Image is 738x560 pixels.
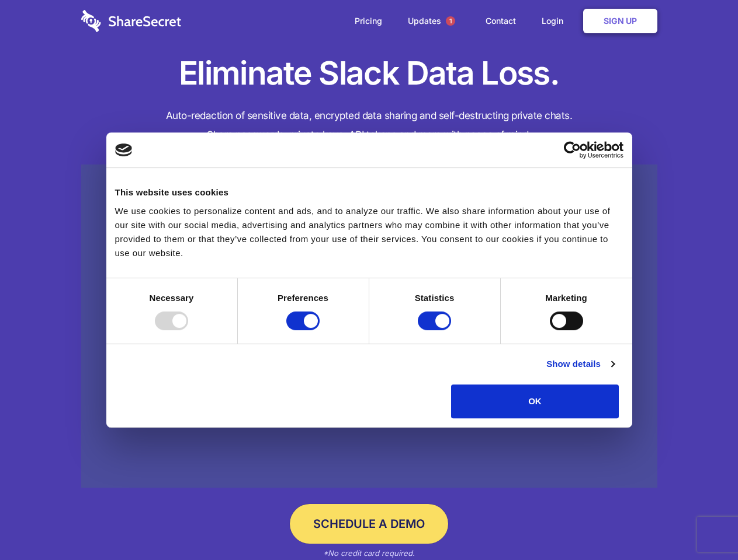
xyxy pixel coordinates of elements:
a: Pricing [343,3,394,39]
div: We use cookies to personalize content and ads, and to analyze our traffic. We also share informat... [115,204,623,260]
span: 1 [446,16,455,26]
a: Contact [474,3,528,39]
strong: Statistics [415,293,455,303]
strong: Preferences [278,293,328,303]
a: Usercentrics Cookiebot - opens in a new window [521,141,623,159]
a: Sign Up [583,9,657,33]
h1: Eliminate Slack Data Loss. [81,52,657,94]
a: Show details [546,357,614,371]
h4: Auto-redaction of sensitive data, encrypted data sharing and self-destructing private chats. Shar... [81,106,657,145]
strong: Necessary [150,293,194,303]
img: logo-wordmark-white-trans-d4663122ce5f474addd5e946df7df03e33cb6a1c49d2221995e7729f52c070b2.svg [81,10,181,32]
div: This website uses cookies [115,185,623,199]
img: logo [115,143,133,156]
a: Schedule a Demo [290,504,448,544]
strong: Marketing [545,293,587,303]
a: Login [530,3,581,39]
a: Wistia video thumbnail [81,164,657,488]
em: *No credit card required. [323,548,415,558]
button: OK [451,384,619,418]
